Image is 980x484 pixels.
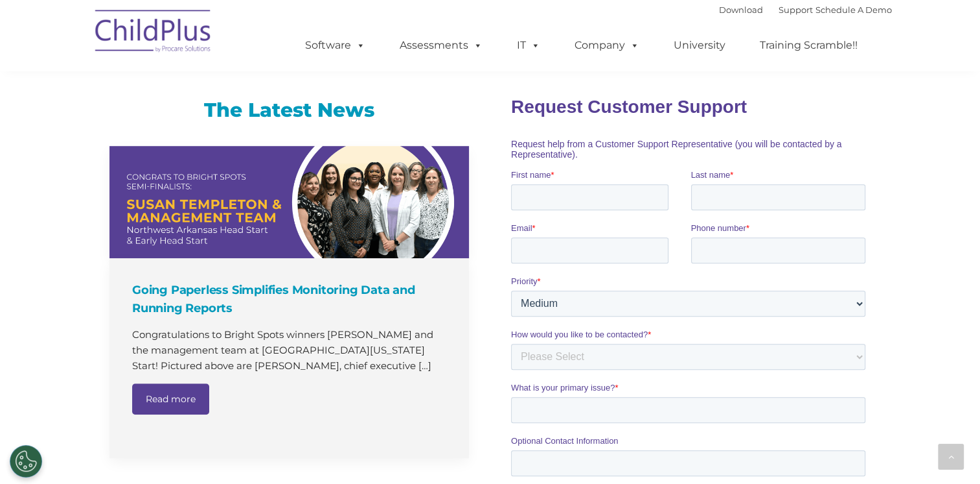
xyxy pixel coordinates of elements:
a: Support [779,5,813,15]
a: Read more [132,383,209,415]
font: | [719,5,892,15]
h3: The Latest News [109,97,469,123]
a: Schedule A Demo [815,5,892,15]
a: Download [719,5,763,15]
iframe: Chat Widget [769,344,980,484]
a: Assessments [387,32,496,58]
a: IT [504,32,553,58]
h4: Going Paperless Simplifies Monitoring Data and Running Reports [132,281,450,317]
p: Congratulations to Bright Spots winners [PERSON_NAME] and the management team at [GEOGRAPHIC_DATA... [132,327,450,374]
a: Software [292,32,378,58]
img: ChildPlus by Procare Solutions [89,1,218,66]
a: University [661,32,738,58]
a: Training Scramble!! [747,32,871,58]
a: Company [562,32,652,58]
